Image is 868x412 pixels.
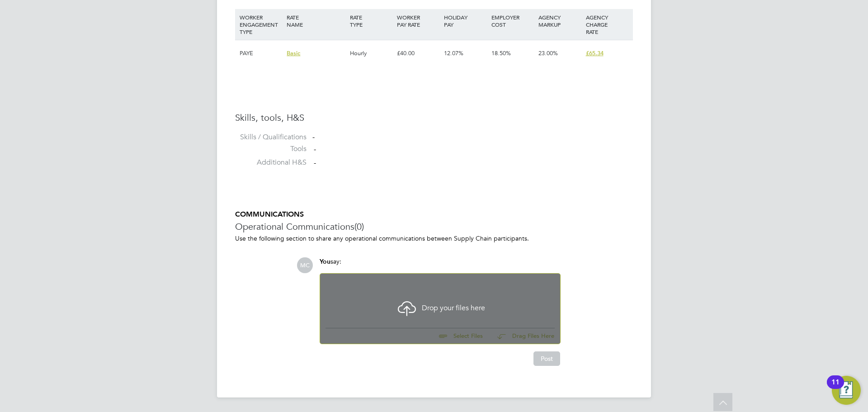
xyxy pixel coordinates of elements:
div: RATE NAME [284,9,347,33]
span: 18.50% [491,49,511,57]
label: Skills / Qualifications [235,133,307,142]
label: Tools [235,144,307,154]
div: EMPLOYER COST [489,9,536,33]
h3: Skills, tools, H&S [235,112,633,123]
button: Post [533,351,560,366]
span: - [314,145,316,154]
span: (0) [354,221,364,232]
button: Open Resource Center, 11 new notifications [832,376,861,405]
div: 11 [831,382,840,394]
span: - [314,158,316,167]
h5: COMMUNICATIONS [235,210,633,219]
div: WORKER PAY RATE [395,9,442,33]
button: Drag Files Here [490,327,555,346]
p: Use the following section to share any operational communications between Supply Chain participants. [235,234,633,242]
div: - [312,133,633,142]
div: RATE TYPE [348,9,395,33]
div: £40.00 [395,40,442,66]
span: You [320,258,330,265]
div: HOLIDAY PAY [442,9,489,33]
div: PAYE [237,40,284,66]
span: £65.34 [586,49,604,57]
span: 23.00% [538,49,558,57]
div: AGENCY CHARGE RATE [584,9,631,40]
span: MC [297,257,313,273]
div: WORKER ENGAGEMENT TYPE [237,9,284,40]
label: Additional H&S [235,158,307,167]
div: say: [320,257,561,273]
div: AGENCY MARKUP [536,9,583,33]
span: 12.07% [444,49,463,57]
span: Basic [287,49,300,57]
div: Hourly [348,40,395,66]
h3: Operational Communications [235,221,633,232]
